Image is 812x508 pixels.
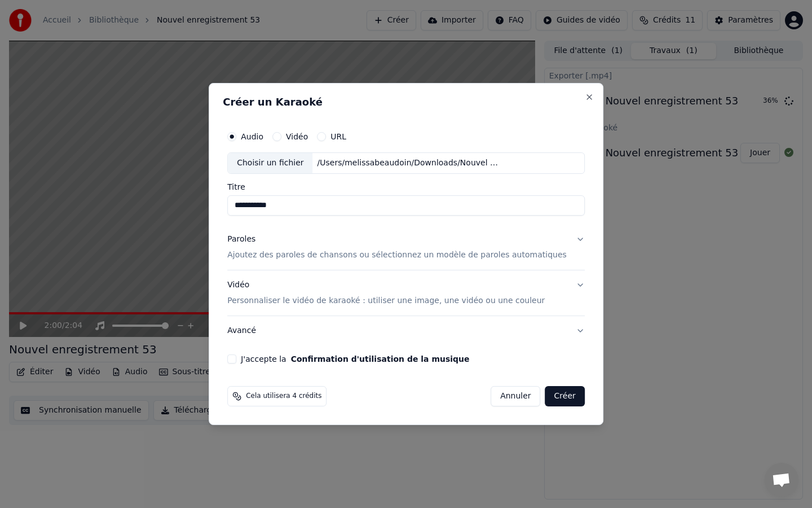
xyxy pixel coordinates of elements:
button: Avancé [227,316,585,345]
button: Annuler [491,386,540,406]
p: Personnaliser le vidéo de karaoké : utiliser une image, une vidéo ou une couleur [227,295,545,306]
label: Audio [241,133,263,141]
div: Vidéo [227,279,545,306]
button: ParolesAjoutez des paroles de chansons ou sélectionnez un modèle de paroles automatiques [227,225,585,270]
label: Vidéo [286,133,308,141]
div: Paroles [227,234,255,245]
button: Créer [545,386,585,406]
button: VidéoPersonnaliser le vidéo de karaoké : utiliser une image, une vidéo ou une couleur [227,270,585,316]
div: /Users/melissabeaudoin/Downloads/Nouvel enregistrement 53.m4a [313,157,505,169]
label: URL [330,133,346,141]
label: J'accepte la [241,355,469,363]
p: Ajoutez des paroles de chansons ou sélectionnez un modèle de paroles automatiques [227,249,567,261]
button: J'accepte la [291,355,470,363]
label: Titre [227,183,585,191]
span: Cela utilisera 4 crédits [246,392,321,401]
h2: Créer un Karaoké [223,97,589,107]
div: Choisir un fichier [228,153,312,173]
